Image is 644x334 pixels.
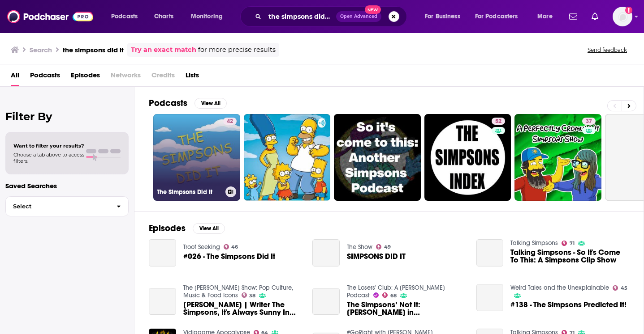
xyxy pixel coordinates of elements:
[492,118,505,125] a: 52
[194,98,227,109] button: View All
[514,114,601,201] a: 37
[149,223,225,234] a: EpisodesView All
[531,9,564,24] button: open menu
[183,243,220,251] a: Troof Seeking
[71,68,100,86] a: Episodes
[625,7,632,14] svg: Add a profile image
[149,97,187,109] h2: Podcasts
[183,301,302,316] a: Jordan Young | Writer The Simpsons, It's Always Sunny In Philadelphia, Krapopolis
[105,9,149,24] button: open menu
[340,14,377,19] span: Open Advanced
[13,152,84,164] span: Choose a tab above to access filters.
[231,245,238,249] span: 46
[425,10,460,23] span: For Business
[149,239,176,266] a: #026 - The Simpsons Did It
[5,182,129,190] p: Saved Searches
[476,284,504,311] a: #138 - The Simpsons Predicted It!
[476,239,504,266] a: Talking Simpsons - So It's Come To This: A Simpsons Clip Show
[347,284,445,299] a: The Losers' Club: A Stephen King Podcast
[347,301,466,316] span: The Simpsons’ Not It: [PERSON_NAME] in [GEOGRAPHIC_DATA]
[191,10,223,23] span: Monitoring
[185,9,234,24] button: open menu
[183,253,275,260] a: #026 - The Simpsons Did It
[365,5,381,14] span: New
[223,118,237,125] a: 42
[6,203,109,209] span: Select
[510,249,629,264] a: Talking Simpsons - So It's Come To This: A Simpsons Clip Show
[376,244,391,249] a: 49
[249,294,255,298] span: 38
[424,114,511,201] a: 52
[7,8,93,25] img: Podchaser - Follow, Share and Rate Podcasts
[390,294,397,298] span: 68
[585,46,630,54] button: Send feedback
[148,9,179,24] a: Charts
[242,292,256,298] a: 38
[347,301,466,316] a: The Simpsons’ Not It: Stephen King in Springfield
[13,143,84,149] span: Want to filter your results?
[510,284,609,292] a: Weird Tales and the Unexplainable
[149,97,227,109] a: PodcastsView All
[537,10,553,23] span: More
[510,239,558,247] a: Talking Simpsons
[469,9,531,24] button: open menu
[510,301,627,309] a: #138 - The Simpsons Predicted It!
[153,114,240,201] a: 42The Simpsons Did It
[183,284,293,299] a: The Jeremiah Show: Pop Culture, Music & Food Icons
[157,188,222,196] h3: The Simpsons Did It
[570,241,575,245] span: 71
[312,239,340,266] a: SIMPSONS DID IT
[249,6,415,27] div: Search podcasts, credits, & more...
[495,117,501,126] span: 52
[382,292,397,298] a: 68
[586,117,592,126] span: 37
[183,301,302,316] span: [PERSON_NAME] | Writer The Simpsons, It's Always Sunny In [GEOGRAPHIC_DATA], [GEOGRAPHIC_DATA]
[149,288,176,315] a: Jordan Young | Writer The Simpsons, It's Always Sunny In Philadelphia, Krapopolis
[562,241,575,246] a: 71
[613,7,632,26] button: Show profile menu
[149,223,186,234] h2: Episodes
[347,253,406,260] a: SIMPSONS DID IT
[224,244,238,249] a: 46
[63,46,124,54] h3: the simpsons did it
[566,9,581,24] a: Show notifications dropdown
[312,288,340,315] a: The Simpsons’ Not It: Stephen King in Springfield
[265,9,336,24] input: Search podcasts, credits, & more...
[582,118,596,125] a: 37
[613,7,632,26] span: Logged in as kkade
[336,11,381,22] button: Open AdvancedNew
[186,68,199,86] a: Lists
[193,223,225,234] button: View All
[5,110,129,123] h2: Filter By
[111,10,138,23] span: Podcasts
[588,9,602,24] a: Show notifications dropdown
[131,45,196,55] a: Try an exact match
[384,245,391,249] span: 49
[111,68,141,86] span: Networks
[613,7,632,26] img: User Profile
[30,46,52,54] h3: Search
[11,68,19,86] a: All
[613,285,627,291] a: 45
[151,68,175,86] span: Credits
[154,10,173,23] span: Charts
[347,243,372,251] a: The Show
[621,286,627,290] span: 45
[5,196,129,216] button: Select
[227,117,233,126] span: 42
[198,45,276,55] span: for more precise results
[419,9,471,24] button: open menu
[475,10,518,23] span: For Podcasters
[30,68,60,86] a: Podcasts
